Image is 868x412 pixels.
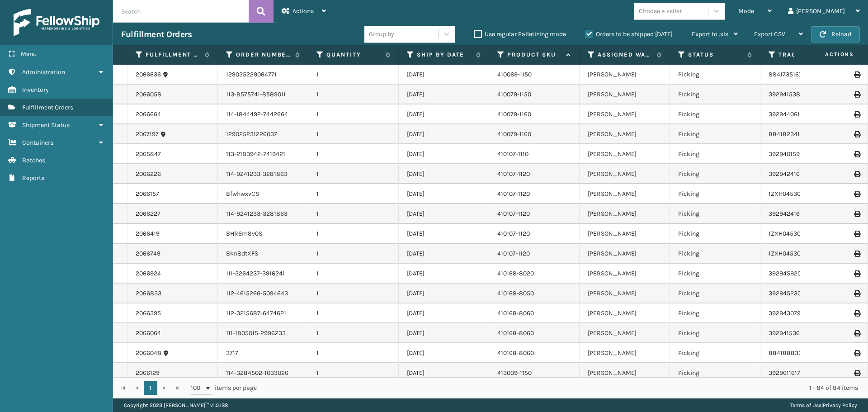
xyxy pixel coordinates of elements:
[136,189,159,199] a: 2066157
[580,184,670,204] td: [PERSON_NAME]
[670,124,760,144] td: Picking
[136,170,161,179] a: 2066226
[218,184,308,204] td: BfwhwxvCS
[598,51,652,59] label: Assigned Warehouse
[399,65,489,85] td: [DATE]
[22,156,45,164] span: Batches
[769,71,808,78] a: 884173516716
[191,381,257,395] span: items per page
[22,139,53,147] span: Containers
[399,224,489,244] td: [DATE]
[497,250,530,257] a: 410107-1120
[136,249,160,258] a: 2066749
[144,381,157,395] a: 1
[218,85,308,104] td: 113-8575741-8589011
[399,144,489,164] td: [DATE]
[790,402,821,408] a: Terms of Use
[399,104,489,124] td: [DATE]
[22,86,49,94] span: Inventory
[854,370,859,376] i: Print Label
[308,323,399,343] td: 1
[308,104,399,124] td: 1
[854,151,859,157] i: Print Label
[769,110,811,118] a: 392944061689
[854,131,859,137] i: Print Label
[22,121,70,129] span: Shipment Status
[308,144,399,164] td: 1
[22,174,44,182] span: Reports
[854,310,859,317] i: Print Label
[417,51,472,59] label: Ship By Date
[308,85,399,104] td: 1
[399,124,489,144] td: [DATE]
[399,303,489,323] td: [DATE]
[769,270,813,277] a: 392945920808
[670,184,760,204] td: Picking
[639,6,682,16] div: Choose a seller
[497,90,531,98] a: 410079-1150
[369,29,394,39] div: Group by
[308,224,399,244] td: 1
[22,68,65,76] span: Administration
[218,323,308,343] td: 111-1805015-2996233
[670,104,760,124] td: Picking
[769,90,811,98] a: 392941538402
[670,144,760,164] td: Picking
[308,164,399,184] td: 1
[670,284,760,303] td: Picking
[769,230,831,237] a: 1ZXH04530308766181
[580,244,670,264] td: [PERSON_NAME]
[769,170,811,178] a: 392942416088
[146,51,200,59] label: Fulfillment Order Id
[769,190,832,198] a: 1ZXH04530358041655
[218,65,308,85] td: 129025229064771
[326,51,381,59] label: Quantity
[854,270,859,277] i: Print Label
[191,384,204,393] span: 100
[236,51,291,59] label: Order Number
[854,111,859,118] i: Print Label
[670,204,760,224] td: Picking
[136,209,160,218] a: 2066227
[823,402,857,408] a: Privacy Policy
[497,349,534,357] a: 410168-8060
[670,343,760,363] td: Picking
[308,343,399,363] td: 1
[218,204,308,224] td: 114-9241233-3281863
[497,110,531,118] a: 410079-1160
[497,130,531,138] a: 410079-1160
[269,384,858,393] div: 1 - 84 of 84 items
[218,363,308,383] td: 114-3284502-1033026
[811,26,860,43] button: Reload
[790,398,857,412] div: |
[769,210,809,218] a: 392942416401
[136,229,160,238] a: 2066419
[136,369,160,378] a: 2066129
[580,144,670,164] td: [PERSON_NAME]
[769,250,831,257] a: 1ZXH04530359143472
[688,51,743,59] label: Status
[692,30,728,38] span: Export to .xls
[769,309,810,317] a: 392943079515
[497,210,530,218] a: 410107-1120
[136,70,161,79] a: 2066636
[854,211,859,217] i: Print Label
[497,309,534,317] a: 410168-8060
[218,284,308,303] td: 112-4615266-5094643
[854,251,859,257] i: Print Label
[136,150,161,159] a: 2065847
[797,47,859,62] span: Actions
[308,284,399,303] td: 1
[670,224,760,244] td: Picking
[136,130,159,139] a: 2067197
[580,224,670,244] td: [PERSON_NAME]
[21,50,37,58] span: Menu
[854,231,859,237] i: Print Label
[399,363,489,383] td: [DATE]
[399,343,489,363] td: [DATE]
[497,190,530,198] a: 410107-1120
[399,204,489,224] td: [DATE]
[308,363,399,383] td: 1
[670,264,760,284] td: Picking
[754,30,785,38] span: Export CSV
